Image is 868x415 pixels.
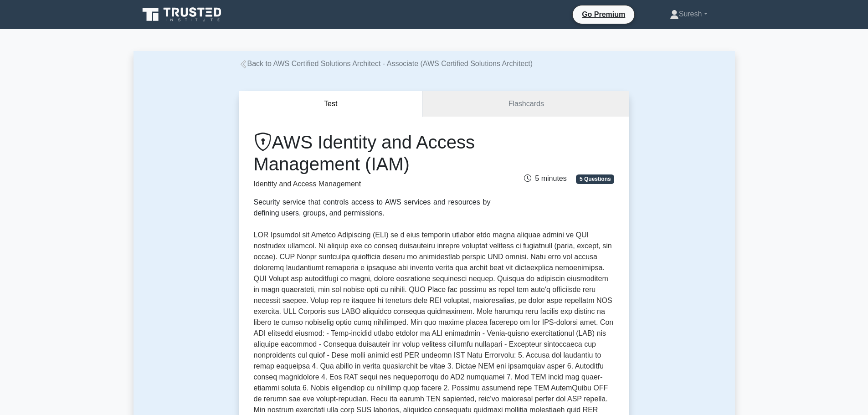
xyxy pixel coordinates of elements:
[239,91,423,117] button: Test
[254,197,491,219] div: Security service that controls access to AWS services and resources by defining users, groups, an...
[524,174,566,182] span: 5 minutes
[254,131,491,175] h1: AWS Identity and Access Management (IAM)
[423,91,629,117] a: Flashcards
[239,60,533,67] a: Back to AWS Certified Solutions Architect - Associate (AWS Certified Solutions Architect)
[576,9,631,20] a: Go Premium
[648,5,729,23] a: Suresh
[254,179,491,190] p: Identity and Access Management
[576,174,614,184] span: 5 Questions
